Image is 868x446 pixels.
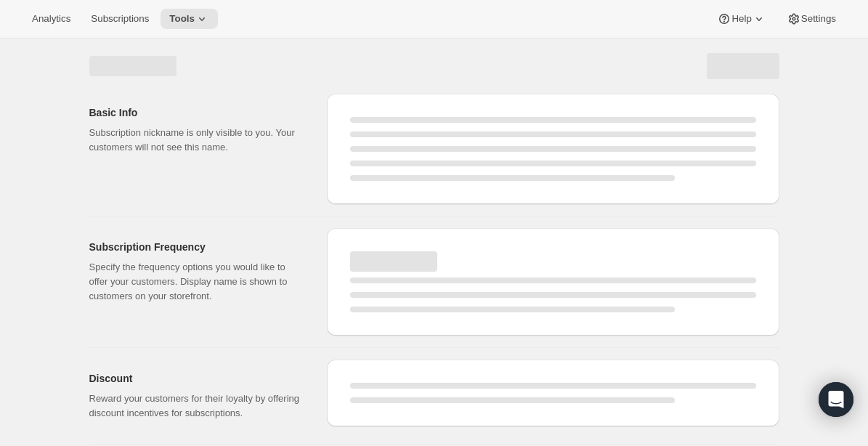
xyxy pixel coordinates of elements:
[161,9,218,29] button: Tools
[32,13,70,25] span: Analytics
[731,13,751,25] span: Help
[819,382,853,417] div: Open Intercom Messenger
[778,9,845,29] button: Settings
[23,9,79,29] button: Analytics
[708,9,774,29] button: Help
[91,13,149,25] span: Subscriptions
[89,260,304,304] p: Specify the frequency options you would like to offer your customers. Display name is shown to cu...
[89,371,304,386] h2: Discount
[801,13,836,25] span: Settings
[89,240,304,254] h2: Subscription Frequency
[82,9,158,29] button: Subscriptions
[89,126,304,155] p: Subscription nickname is only visible to you. Your customers will not see this name.
[89,392,304,421] p: Reward your customers for their loyalty by offering discount incentives for subscriptions.
[169,13,195,25] span: Tools
[89,105,304,120] h2: Basic Info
